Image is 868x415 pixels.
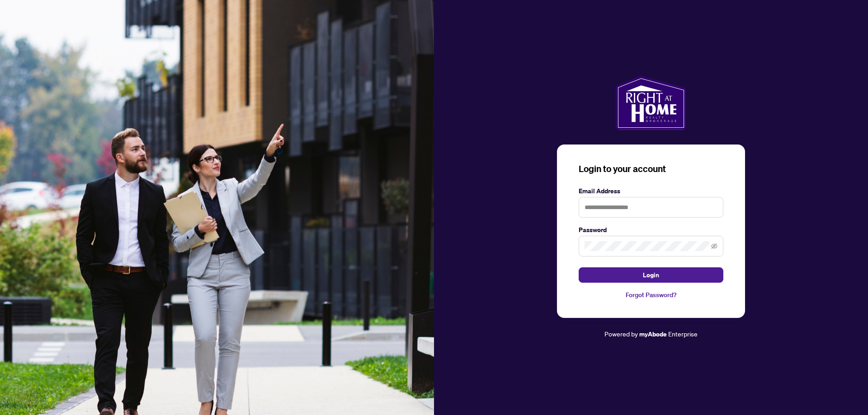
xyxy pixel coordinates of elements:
span: eye-invisible [711,243,717,249]
a: Forgot Password? [579,290,723,300]
span: Login [643,268,659,282]
label: Email Address [579,186,723,196]
span: Enterprise [668,330,698,338]
img: ma-logo [616,76,686,130]
h3: Login to your account [579,163,723,175]
label: Password [579,225,723,235]
button: Login [579,267,723,283]
a: myAbode [639,329,667,339]
span: Powered by [604,330,638,338]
